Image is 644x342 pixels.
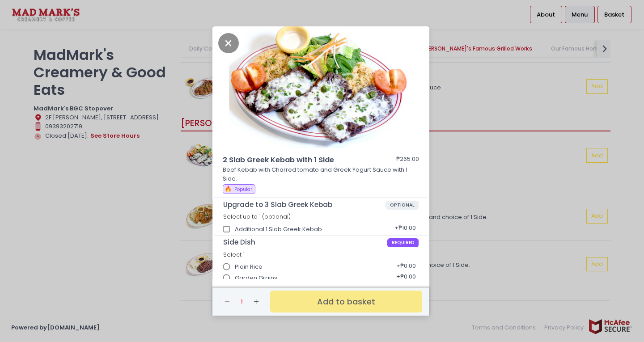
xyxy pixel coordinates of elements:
[212,26,429,148] img: 2 Slab Greek Kebab with 1 Side
[393,270,419,287] div: + ₱0.00
[235,262,263,271] span: Plain Rice
[393,258,419,275] div: + ₱0.00
[387,238,419,247] span: REQUIRED
[270,291,422,312] button: Add to basket
[223,238,387,246] span: Side Dish
[223,251,245,258] span: Select 1
[218,38,239,47] button: Close
[391,221,419,238] div: + ₱10.00
[223,213,291,220] span: Select up to 1 (optional)
[396,155,419,165] div: ₱265.00
[386,201,419,210] span: OPTIONAL
[223,165,419,183] p: Beef Kebab with Charred tomato and Greek Yogurt Sauce with 1 Side.
[225,185,232,193] span: 🔥
[235,274,277,283] span: Garden Grains
[223,155,370,165] span: 2 Slab Greek Kebab with 1 Side
[223,201,386,209] span: Upgrade to 3 Slab Greek Kebab
[234,186,252,193] span: Popular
